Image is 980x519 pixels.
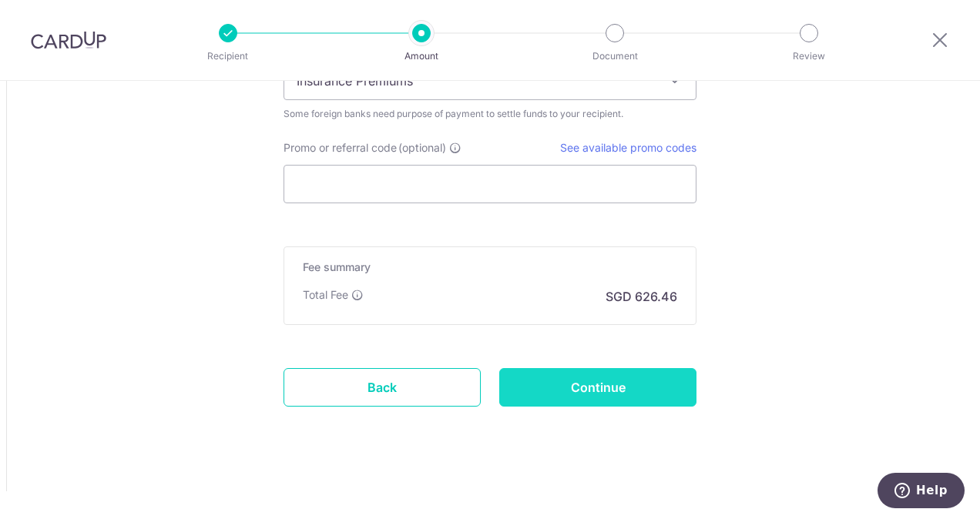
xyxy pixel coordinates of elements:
p: Recipient [171,49,285,64]
iframe: Opens a widget where you can find more information [878,473,965,511]
a: See available promo codes [560,141,696,154]
p: Review [752,49,866,64]
span: Insurance Premiums [284,62,696,99]
span: Insurance Premiums [284,62,696,100]
a: Back [284,368,481,407]
p: SGD 626.46 [606,287,677,306]
p: Document [558,49,672,64]
input: Continue [499,368,696,407]
span: Promo or referral code [284,140,397,156]
div: Some foreign banks need purpose of payment to settle funds to your recipient. [284,106,696,122]
p: Total Fee [303,287,348,303]
h5: Fee summary [303,259,677,275]
span: (optional) [398,140,446,156]
p: Amount [364,49,478,64]
img: CardUp [31,31,106,49]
